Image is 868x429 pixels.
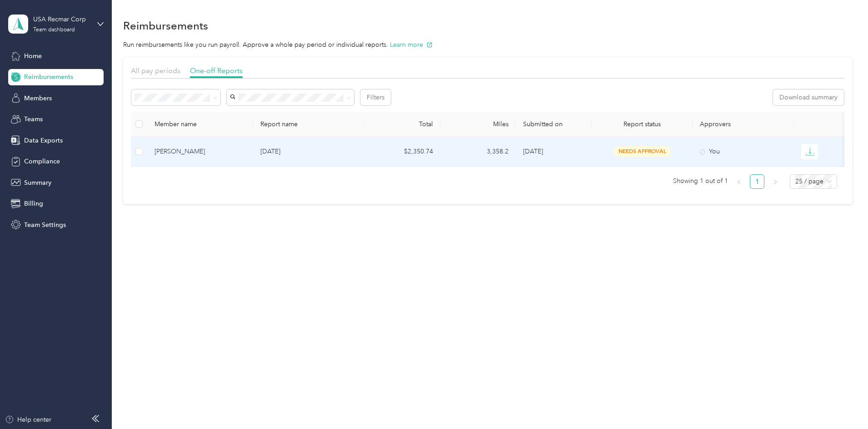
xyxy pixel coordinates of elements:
div: Total [372,120,433,128]
button: Download summary [773,89,844,105]
div: USA Recmar Corp [33,15,90,24]
h1: Reimbursements [123,21,208,30]
span: One-off Reports [190,66,243,75]
span: [DATE] [523,148,543,155]
span: Home [24,51,42,61]
button: left [732,174,746,189]
div: [PERSON_NAME] [155,147,246,157]
div: Team dashboard [33,27,75,33]
th: Submitted on [516,112,592,137]
span: left [736,179,742,185]
div: Page Size [790,174,837,189]
span: Summary [24,178,51,187]
span: Data Exports [24,136,63,145]
span: Report status [599,120,685,128]
span: 25 / page [795,175,832,188]
span: Teams [24,114,43,124]
div: Member name [155,120,246,128]
li: Next Page [768,174,783,189]
li: Previous Page [732,174,746,189]
span: right [773,179,778,185]
th: Approvers [693,112,793,137]
span: All pay periods [131,66,180,75]
th: Report name [253,112,364,137]
p: [DATE] [260,147,357,157]
a: 1 [750,175,764,188]
span: needs approval [614,146,671,157]
div: Miles [448,120,509,128]
td: $2,350.74 [364,137,440,167]
span: Team Settings [24,220,66,230]
button: Help center [5,415,51,424]
iframe: Everlance-gr Chat Button Frame [817,378,868,429]
span: Reimbursements [24,72,73,82]
button: Filters [360,89,391,105]
span: Members [24,94,52,103]
span: Billing [24,199,43,208]
button: Learn more [390,40,433,49]
td: 3,358.2 [440,137,516,167]
div: You [700,147,786,157]
li: 1 [750,174,764,189]
th: Member name [147,112,253,137]
span: Showing 1 out of 1 [673,174,728,188]
button: right [768,174,783,189]
p: Run reimbursements like you run payroll. Approve a whole pay period or individual reports. [123,40,853,49]
span: Compliance [24,157,60,166]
